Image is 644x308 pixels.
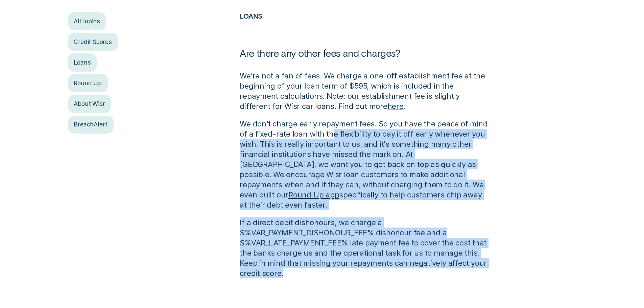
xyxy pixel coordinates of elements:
[68,74,108,92] a: Round Up
[288,190,339,199] a: Round Up app
[68,95,111,113] a: About Wisr
[240,47,490,70] h1: Are there any other fees and charges?
[240,71,490,111] p: We’re not a fan of fees. We charge a one-off establishment fee at the beginning of your loan term...
[68,53,97,71] a: Loans
[68,33,118,51] a: Credit Scores
[240,12,490,47] h2: Loans
[240,119,490,210] p: We don't charge early repayment fees. So you have the peace of mind of a fixed-rate loan with the...
[240,12,262,20] a: Loans
[387,101,404,111] a: here
[68,116,114,134] a: BreachAlert
[240,217,490,278] p: If a direct debit dishonours, we charge a $%VAR_PAYMENT_DISHONOUR_FEE% dishonour fee and a $%VAR_...
[68,12,106,30] a: All topics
